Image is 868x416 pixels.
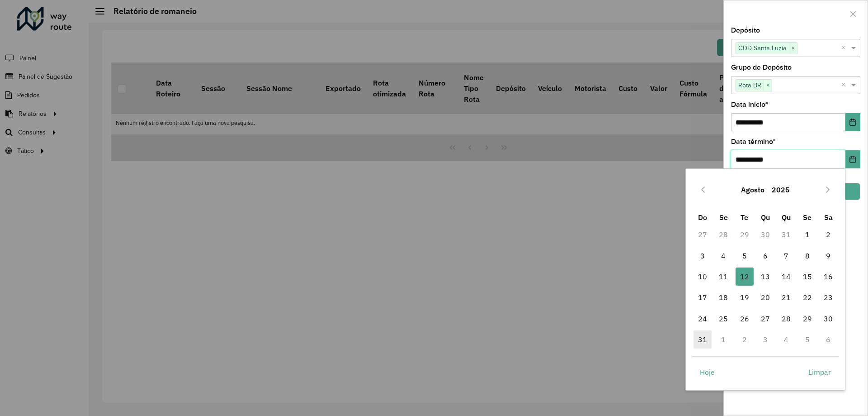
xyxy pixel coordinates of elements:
span: 10 [693,268,712,286]
span: Qu [782,213,791,222]
span: 28 [777,310,795,328]
span: Se [719,213,728,222]
span: 31 [693,330,712,349]
span: Te [741,213,748,222]
td: 25 [713,308,734,329]
span: 21 [777,288,795,306]
span: 14 [777,268,795,286]
td: 8 [797,245,818,266]
td: 31 [692,329,713,350]
td: 28 [776,308,797,329]
button: Choose Date [845,113,860,131]
td: 28 [713,224,734,245]
td: 2 [818,224,839,245]
td: 14 [776,266,797,287]
td: 2 [734,329,755,350]
td: 30 [755,224,776,245]
td: 1 [797,224,818,245]
span: Limpar [808,367,831,378]
span: 20 [756,288,774,306]
span: 8 [798,247,816,265]
td: 7 [776,245,797,266]
td: 12 [734,266,755,287]
td: 24 [692,308,713,329]
label: Grupo de Depósito [731,62,792,73]
span: 17 [693,288,712,306]
span: 25 [714,310,732,328]
button: Limpar [801,363,839,381]
span: 6 [756,247,774,265]
td: 21 [776,287,797,308]
span: Clear all [841,43,849,53]
span: 5 [736,247,754,265]
span: Sa [824,213,833,222]
span: 23 [819,288,837,306]
td: 22 [797,287,818,308]
td: 6 [755,245,776,266]
label: Data término [731,136,776,147]
td: 15 [797,266,818,287]
td: 20 [755,287,776,308]
td: 30 [818,308,839,329]
span: 19 [736,288,754,306]
td: 27 [755,308,776,329]
span: 24 [693,310,712,328]
td: 5 [734,245,755,266]
td: 6 [818,329,839,350]
td: 29 [734,224,755,245]
td: 11 [713,266,734,287]
span: 4 [714,247,732,265]
td: 3 [692,245,713,266]
span: Clear all [841,80,849,91]
td: 18 [713,287,734,308]
td: 27 [692,224,713,245]
td: 31 [776,224,797,245]
span: 18 [714,288,732,306]
td: 1 [713,329,734,350]
td: 26 [734,308,755,329]
td: 3 [755,329,776,350]
button: Hoje [692,363,722,381]
div: Choose Date [685,168,845,391]
span: 1 [798,225,816,244]
span: 7 [777,247,795,265]
td: 29 [797,308,818,329]
td: 23 [818,287,839,308]
td: 4 [713,245,734,266]
span: × [764,80,772,91]
td: 5 [797,329,818,350]
span: 11 [714,268,732,286]
span: Se [803,213,811,222]
td: 9 [818,245,839,266]
button: Choose Date [845,150,860,168]
td: 17 [692,287,713,308]
span: 15 [798,268,816,286]
td: 4 [776,329,797,350]
button: Next Month [821,182,835,197]
span: 13 [756,268,774,286]
button: Choose Year [768,179,793,201]
span: 22 [798,288,816,306]
span: 9 [819,247,837,265]
td: 16 [818,266,839,287]
span: × [789,43,797,54]
span: 3 [693,247,712,265]
span: Rota BR [736,80,764,91]
span: 12 [736,268,754,286]
span: Hoje [700,367,715,378]
span: 2 [819,225,837,244]
button: Choose Month [737,179,768,201]
span: 29 [798,310,816,328]
td: 13 [755,266,776,287]
span: Do [698,213,707,222]
span: Qu [761,213,770,222]
label: Depósito [731,25,760,36]
span: 27 [756,310,774,328]
span: 26 [736,310,754,328]
td: 19 [734,287,755,308]
td: 10 [692,266,713,287]
button: Previous Month [696,182,710,197]
span: 30 [819,310,837,328]
label: Data início [731,99,768,110]
span: CDD Santa Luzia [736,43,789,53]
